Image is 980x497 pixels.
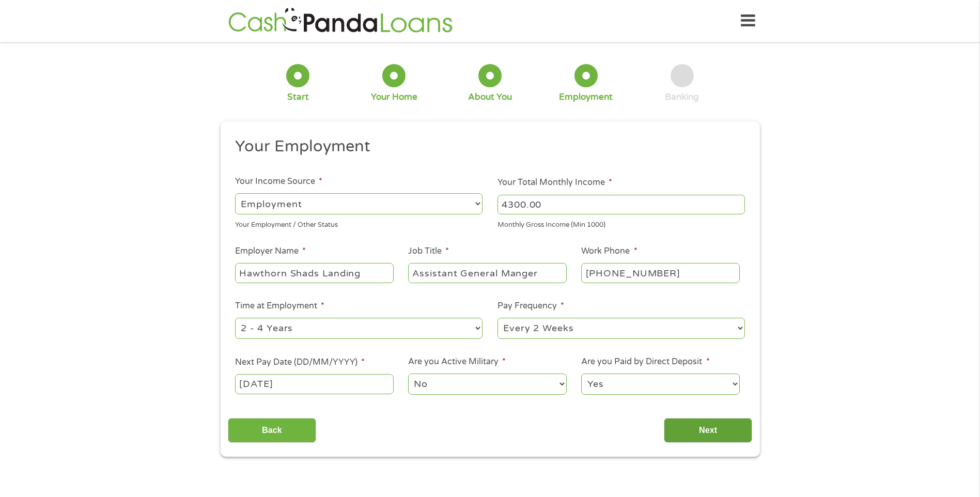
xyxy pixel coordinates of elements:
label: Are you Active Military [408,356,506,367]
label: Time at Employment [235,301,324,312]
input: 1800 [497,195,745,214]
label: Work Phone [581,246,637,257]
div: Your Employment / Other Status [235,216,483,230]
label: Employer Name [235,246,306,257]
div: About You [468,91,512,103]
input: Cashier [408,263,566,283]
label: Your Income Source [235,176,322,187]
label: Your Total Monthly Income [497,177,612,188]
input: Use the arrow keys to pick a date [235,374,393,394]
input: (231) 754-4010 [581,263,739,283]
label: Pay Frequency [497,301,564,312]
div: Your Home [371,91,417,103]
div: Employment [559,91,613,103]
input: Next [664,418,752,443]
h2: Your Employment [235,136,737,157]
input: Walmart [235,263,393,283]
label: Next Pay Date (DD/MM/YYYY) [235,357,365,368]
input: Back [228,418,316,443]
label: Are you Paid by Direct Deposit [581,356,709,367]
div: Start [287,91,309,103]
div: Monthly Gross Income (Min 1000) [497,216,745,230]
img: GetLoanNow Logo [225,6,456,36]
div: Banking [665,91,699,103]
label: Job Title [408,246,449,257]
